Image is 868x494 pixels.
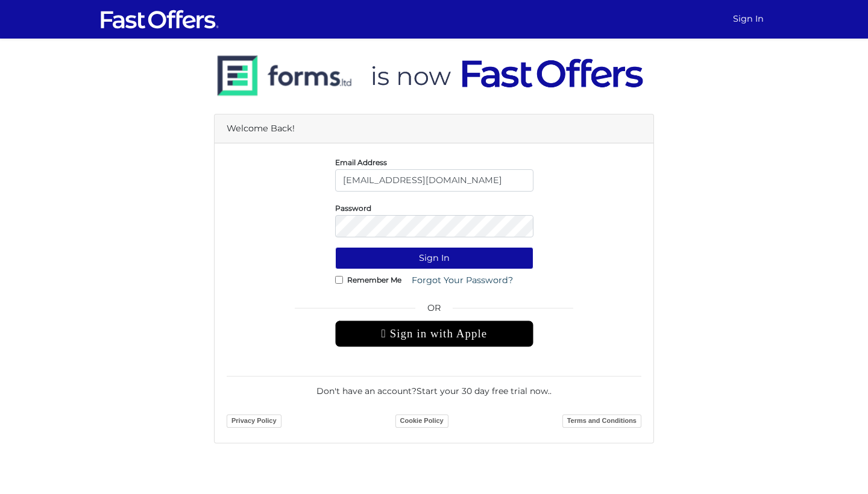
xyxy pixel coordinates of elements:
a: Forgot Your Password? [404,269,521,292]
span: OR [335,301,533,320]
a: Cookie Policy [395,414,448,428]
a: Start your 30 day free trial now. [417,386,550,396]
label: Email Address [335,161,387,164]
div: Welcome Back! [215,114,653,143]
a: Terms and Conditions [562,414,641,428]
div: Don't have an account? . [227,376,641,398]
label: Password [335,207,371,210]
div: Sign in with Apple [335,320,533,347]
a: Privacy Policy [227,414,281,428]
label: Remember Me [347,278,401,281]
input: E-Mail [335,169,533,192]
a: Sign In [728,7,769,31]
button: Sign In [335,247,533,269]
